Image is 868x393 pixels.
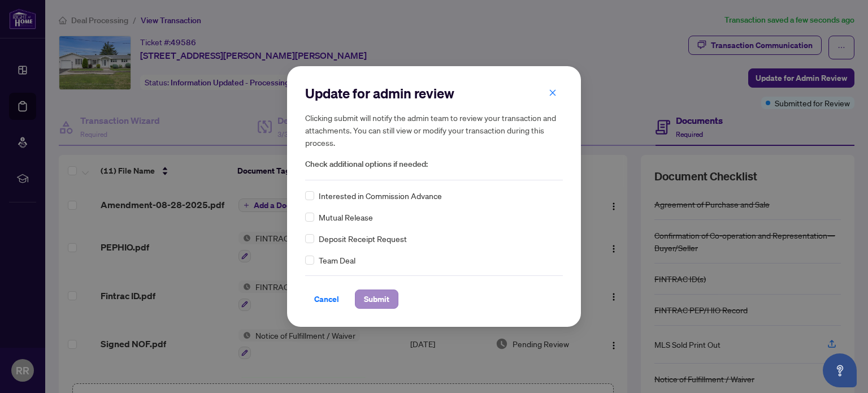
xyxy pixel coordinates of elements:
[319,254,355,266] span: Team Deal
[364,290,389,308] span: Submit
[549,89,557,97] span: close
[319,211,373,223] span: Mutual Release
[319,232,407,245] span: Deposit Receipt Request
[305,111,563,149] h5: Clicking submit will notify the admin team to review your transaction and attachments. You can st...
[305,84,563,102] h2: Update for admin review
[305,158,563,171] span: Check additional options if needed:
[319,189,442,202] span: Interested in Commission Advance
[305,290,348,309] button: Cancel
[823,353,857,387] button: Open asap
[355,290,398,309] button: Submit
[314,290,339,308] span: Cancel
